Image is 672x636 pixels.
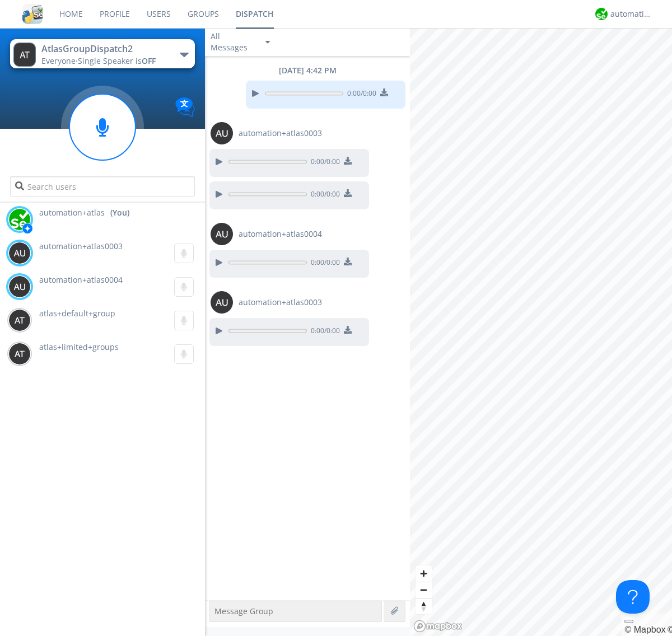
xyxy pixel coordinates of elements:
[344,258,352,265] img: download media button
[416,598,432,614] span: Reset bearing to north
[39,274,123,285] span: automation+atlas0004
[416,598,432,614] button: Reset bearing to north
[595,8,608,20] img: d2d01cd9b4174d08988066c6d424eccd
[380,88,388,96] img: download media button
[10,176,194,197] input: Search users
[307,157,340,169] span: 0:00 / 0:00
[41,43,167,55] div: AtlasGroupDispatch2
[239,228,322,240] span: automation+atlas0004
[307,189,340,202] span: 0:00 / 0:00
[624,620,633,623] button: Toggle attribution
[10,39,194,68] button: AtlasGroupDispatch2Everyone·Single Speaker isOFF
[175,97,195,117] img: Translation enabled
[413,620,463,633] a: Mapbox logo
[307,258,340,270] span: 0:00 / 0:00
[39,342,119,352] span: atlas+limited+groups
[110,207,129,218] div: (You)
[624,625,665,634] a: Mapbox
[307,326,340,338] span: 0:00 / 0:00
[39,308,115,319] span: atlas+default+group
[239,297,322,308] span: automation+atlas0003
[8,275,31,298] img: 373638.png
[344,157,352,165] img: download media button
[416,582,432,598] span: Zoom out
[211,223,233,245] img: 373638.png
[211,122,233,144] img: 373638.png
[616,580,650,614] iframe: Toggle Customer Support
[41,55,167,67] div: Everyone ·
[610,8,652,20] div: automation+atlas
[265,41,270,44] img: caret-down-sm.svg
[416,565,432,582] button: Zoom in
[39,241,123,251] span: automation+atlas0003
[343,88,376,101] span: 0:00 / 0:00
[344,326,352,334] img: download media button
[239,128,322,139] span: automation+atlas0003
[78,55,156,66] span: Single Speaker is
[8,309,31,331] img: 373638.png
[22,4,43,24] img: cddb5a64eb264b2086981ab96f4c1ba7
[205,65,410,76] div: [DATE] 4:42 PM
[8,208,31,231] img: d2d01cd9b4174d08988066c6d424eccd
[13,43,36,67] img: 373638.png
[8,242,31,264] img: 373638.png
[344,189,352,197] img: download media button
[211,31,255,53] div: All Messages
[142,55,156,66] span: OFF
[8,343,31,365] img: 373638.png
[416,582,432,598] button: Zoom out
[39,207,105,218] span: automation+atlas
[211,291,233,314] img: 373638.png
